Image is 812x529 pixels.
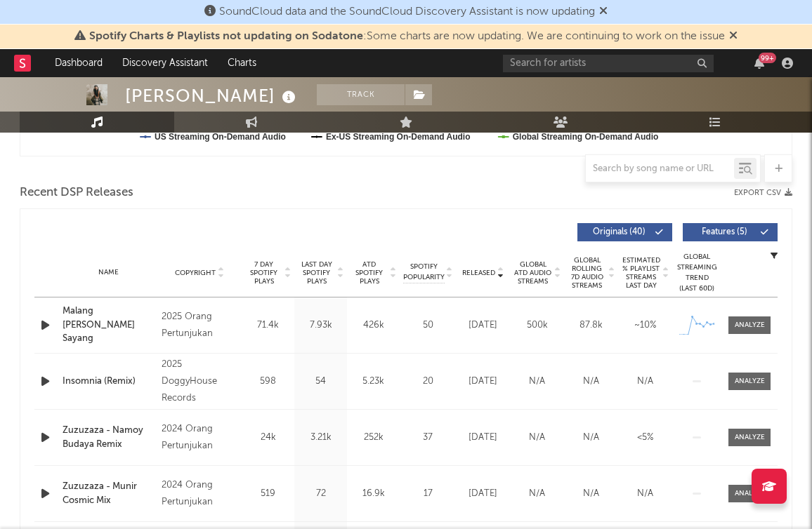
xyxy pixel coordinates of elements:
div: [DATE] [459,431,506,445]
button: 99+ [754,58,764,69]
div: 37 [403,431,452,445]
div: 20 [403,375,452,389]
button: Export CSV [734,189,792,197]
div: N/A [513,431,561,445]
button: Originals(40) [577,223,672,241]
input: Search by song name or URL [586,163,734,175]
span: Global ATD Audio Streams [513,260,552,286]
div: Global Streaming Trend (Last 60D) [676,252,718,294]
div: 500k [513,319,561,333]
span: Originals ( 40 ) [587,228,651,236]
div: 519 [245,487,291,501]
div: N/A [622,375,669,389]
a: Discovery Assistant [112,49,218,77]
div: <5% [622,431,669,445]
text: US Streaming On-Demand Audio [155,132,286,142]
span: Spotify Popularity [403,262,445,283]
text: Ex-US Streaming On-Demand Audio [326,132,471,142]
div: ~ 10 % [622,319,669,333]
text: Global Streaming On-Demand Audio [513,132,659,142]
div: 2024 Orang Pertunjukan [162,421,238,455]
span: Last Day Spotify Plays [298,260,335,286]
div: [DATE] [459,375,506,389]
div: Name [63,267,155,278]
div: 598 [245,375,291,389]
div: [DATE] [459,487,506,501]
span: Features ( 5 ) [692,228,757,236]
div: 252k [351,431,396,445]
div: 72 [298,487,343,501]
div: N/A [568,375,615,389]
div: 426k [351,319,396,333]
div: 50 [403,319,452,333]
span: Global Rolling 7D Audio Streams [568,256,606,290]
div: 2025 DoggyHouse Records [162,356,238,407]
span: Copyright [175,269,216,277]
a: Insomnia (Remix) [63,375,155,389]
div: 99 + [759,53,776,63]
div: N/A [622,487,669,501]
div: N/A [568,431,615,445]
span: SoundCloud data and the SoundCloud Discovery Assistant is now updating [219,6,595,18]
span: Dismiss [729,31,738,42]
div: N/A [513,375,561,389]
a: Dashboard [45,49,112,77]
span: Dismiss [599,6,608,18]
button: Track [317,84,405,105]
div: 87.8k [568,319,615,333]
span: : Some charts are now updating. We are continuing to work on the issue [89,31,725,42]
div: [DATE] [459,319,506,333]
a: Zuzuzaza - Namoy Budaya Remix [63,424,155,451]
div: 16.9k [351,487,396,501]
div: 2024 Orang Pertunjukan [162,477,238,511]
a: Charts [218,49,266,77]
button: Features(5) [683,223,778,241]
span: Recent DSP Releases [20,185,133,201]
div: 5.23k [351,375,396,389]
div: 7.93k [298,319,343,333]
span: Released [462,269,495,277]
div: N/A [513,487,561,501]
div: 71.4k [245,319,291,333]
input: Search for artists [503,55,714,72]
span: ATD Spotify Plays [351,260,388,286]
div: [PERSON_NAME] [125,84,299,107]
a: Zuzuzaza - Munir Cosmic Mix [63,480,155,507]
div: N/A [568,487,615,501]
span: 7 Day Spotify Plays [245,260,282,286]
span: Estimated % Playlist Streams Last Day [622,256,660,290]
div: 54 [298,375,343,389]
span: Spotify Charts & Playlists not updating on Sodatone [89,31,363,42]
div: 17 [403,487,452,501]
a: Malang [PERSON_NAME] Sayang [63,304,155,346]
div: 2025 Orang Pertunjukan [162,309,238,342]
div: 24k [245,431,291,445]
div: 3.21k [298,431,343,445]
